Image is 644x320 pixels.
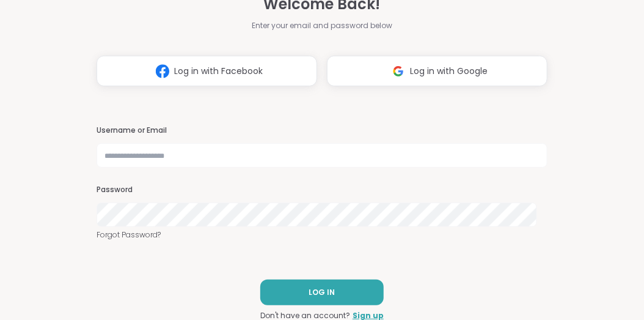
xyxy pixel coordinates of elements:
h3: Username or Email [97,125,547,136]
button: Log in with Facebook [97,56,317,86]
button: Log in with Google [327,56,547,86]
a: Forgot Password? [97,229,547,240]
span: Log in with Google [410,65,488,78]
h3: Password [97,185,547,195]
span: LOG IN [309,287,335,298]
span: Enter your email and password below [252,20,392,31]
img: ShareWell Logomark [151,60,174,83]
button: LOG IN [260,280,384,305]
span: Log in with Facebook [174,65,263,78]
img: ShareWell Logomark [387,60,410,83]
